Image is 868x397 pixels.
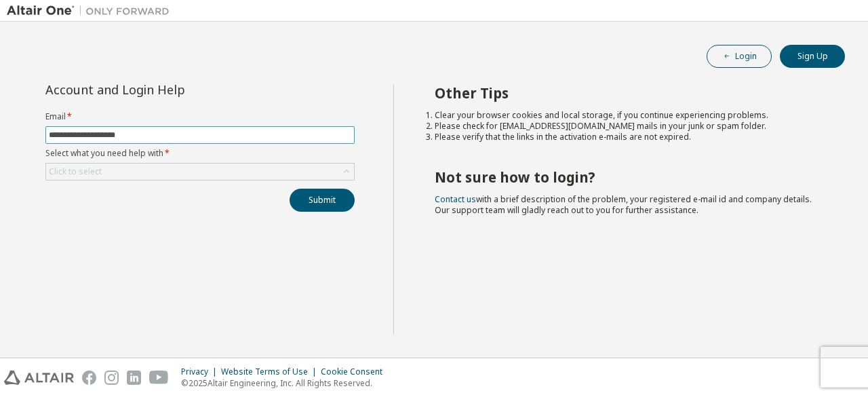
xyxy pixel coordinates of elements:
div: Website Terms of Use [221,366,321,377]
label: Select what you need help with [45,148,355,159]
button: Login [707,45,772,68]
li: Please check for [EMAIL_ADDRESS][DOMAIN_NAME] mails in your junk or spam folder. [435,121,821,132]
h2: Other Tips [435,84,821,102]
h2: Not sure how to login? [435,168,821,186]
p: © 2025 Altair Engineering, Inc. All Rights Reserved. [181,377,391,389]
li: Clear your browser cookies and local storage, if you continue experiencing problems. [435,110,821,121]
div: Click to select [46,164,354,180]
img: instagram.svg [104,371,119,385]
li: Please verify that the links in the activation e-mails are not expired. [435,132,821,143]
div: Account and Login Help [45,84,293,95]
img: linkedin.svg [127,371,141,385]
img: facebook.svg [82,371,96,385]
button: Submit [290,189,355,212]
div: Privacy [181,366,221,377]
button: Sign Up [780,45,845,68]
img: youtube.svg [149,371,169,385]
span: with a brief description of the problem, your registered e-mail id and company details. Our suppo... [435,193,812,216]
img: Altair One [7,4,176,18]
div: Click to select [49,166,102,177]
label: Email [45,111,355,122]
div: Cookie Consent [321,366,391,377]
a: Contact us [435,193,476,205]
img: altair_logo.svg [4,371,74,385]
